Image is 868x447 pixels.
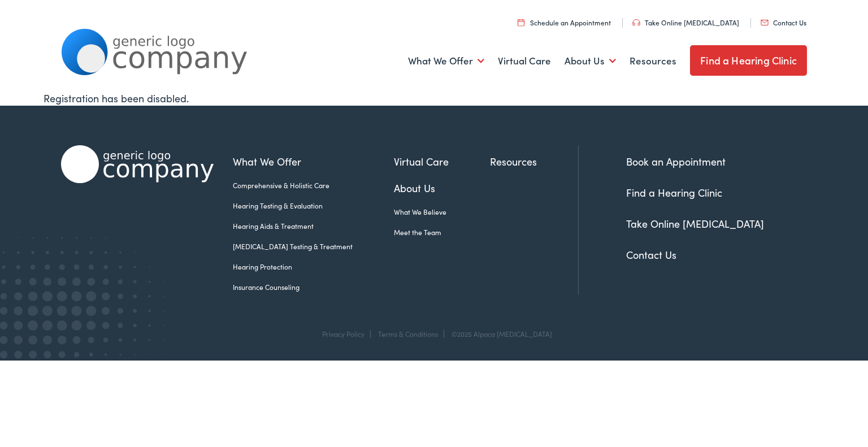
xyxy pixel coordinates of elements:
[761,18,806,27] a: Contact Us
[690,45,807,76] a: Find a Hearing Clinic
[626,185,722,199] a: Find a Hearing Clinic
[630,40,676,82] a: Resources
[322,329,364,338] a: Privacy Policy
[233,154,394,169] a: What We Offer
[394,227,490,237] a: Meet the Team
[233,180,394,190] a: Comprehensive & Holistic Care
[626,248,676,262] a: Contact Us
[378,329,438,338] a: Terms & Conditions
[518,19,524,26] img: utility icon
[632,18,739,27] a: Take Online [MEDICAL_DATA]
[490,154,578,169] a: Resources
[233,282,394,292] a: Insurance Counseling
[565,40,616,82] a: About Us
[626,216,764,231] a: Take Online [MEDICAL_DATA]
[498,40,551,82] a: Virtual Care
[446,330,552,338] div: ©2025 Alpaca [MEDICAL_DATA]
[408,40,484,82] a: What We Offer
[394,154,490,169] a: Virtual Care
[233,201,394,211] a: Hearing Testing & Evaluation
[626,154,726,168] a: Book an Appointment
[518,18,611,27] a: Schedule an Appointment
[394,207,490,217] a: What We Believe
[632,19,640,26] img: utility icon
[394,180,490,196] a: About Us
[233,262,394,272] a: Hearing Protection
[233,241,394,251] a: [MEDICAL_DATA] Testing & Treatment
[233,221,394,231] a: Hearing Aids & Treatment
[761,20,769,25] img: utility icon
[44,90,824,106] div: Registration has been disabled.
[61,145,214,183] img: Alpaca Audiology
